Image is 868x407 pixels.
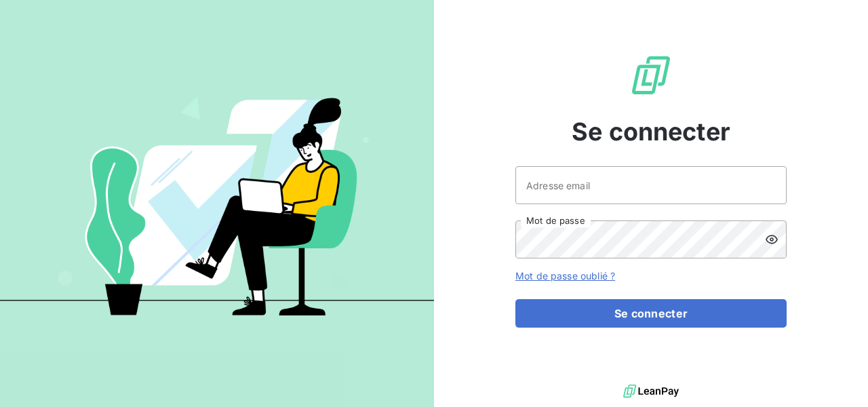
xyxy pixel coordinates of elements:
button: Se connecter [515,299,787,328]
img: Logo LeanPay [629,54,673,97]
a: Mot de passe oublié ? [515,270,615,282]
span: Se connecter [572,113,730,150]
img: logo [623,381,679,402]
input: placeholder [515,166,787,204]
